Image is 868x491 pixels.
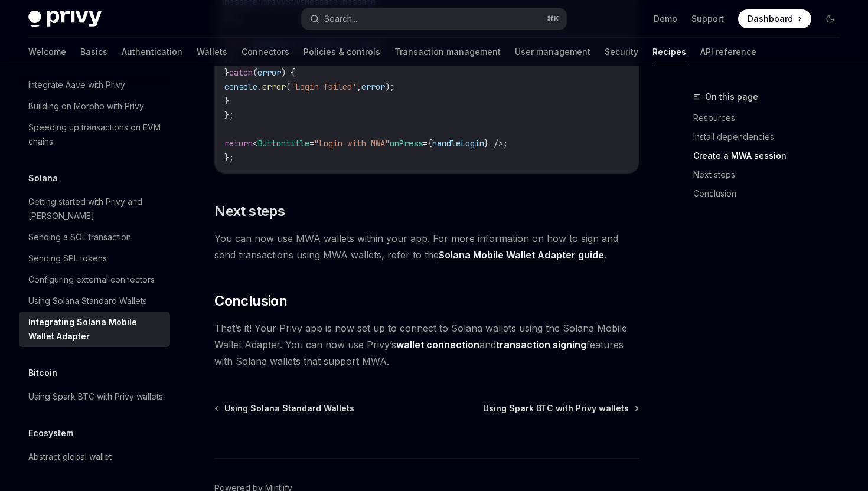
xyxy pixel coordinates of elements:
[281,67,295,78] span: ) {
[483,402,629,414] span: Using Spark BTC with Privy wallets
[309,138,314,149] span: =
[19,191,170,227] a: Getting started with Privy and [PERSON_NAME]
[361,81,385,92] span: error
[28,11,102,27] img: dark logo
[19,96,170,117] a: Building on Morpho with Privy
[19,290,170,312] a: Using Solana Standard Wallets
[291,81,357,92] span: 'Login failed'
[28,450,112,464] div: Abstract global wallet
[224,81,257,92] span: console
[242,38,289,66] a: Connectors
[19,227,170,248] a: Sending a SOL transaction
[224,96,229,106] span: }
[19,446,170,467] a: Abstract global wallet
[122,38,182,66] a: Authentication
[693,109,849,127] a: Resources
[19,269,170,290] a: Configuring external connectors
[28,251,107,266] div: Sending SPL tokens
[396,339,479,351] a: wallet connection
[19,386,170,407] a: Using Spark BTC with Privy wallets
[224,138,253,149] span: return
[19,74,170,96] a: Integrate Aave with Privy
[286,138,309,149] span: title
[28,426,73,440] h5: Ecosystem
[693,127,849,146] a: Install dependencies
[700,38,756,66] a: API reference
[547,14,559,24] span: ⌘ K
[302,8,566,30] button: Search...⌘K
[19,117,170,152] a: Speeding up transactions on EVM chains
[691,13,724,25] a: Support
[324,12,357,26] div: Search...
[738,9,811,28] a: Dashboard
[496,339,586,351] a: transaction signing
[28,273,155,287] div: Configuring external connectors
[693,165,849,184] a: Next steps
[224,110,234,120] span: };
[224,67,229,78] span: }
[28,294,147,308] div: Using Solana Standard Wallets
[484,138,508,149] span: } />;
[229,67,253,78] span: catch
[304,38,380,66] a: Policies & controls
[390,138,423,149] span: onPress
[257,67,281,78] span: error
[286,81,291,92] span: (
[19,248,170,269] a: Sending SPL tokens
[28,389,163,404] div: Using Spark BTC with Privy wallets
[262,81,286,92] span: error
[224,402,354,414] span: Using Solana Standard Wallets
[28,230,131,244] div: Sending a SOL transaction
[705,90,758,104] span: On this page
[28,195,163,223] div: Getting started with Privy and [PERSON_NAME]
[216,402,354,414] a: Using Solana Standard Wallets
[253,138,257,149] span: <
[385,81,394,92] span: );
[693,184,849,203] a: Conclusion
[394,38,501,66] a: Transaction management
[214,292,287,310] span: Conclusion
[214,202,285,221] span: Next steps
[257,81,262,92] span: .
[423,138,432,149] span: ={
[515,38,590,66] a: User management
[28,366,57,380] h5: Bitcoin
[748,13,793,25] span: Dashboard
[483,402,638,414] a: Using Spark BTC with Privy wallets
[654,13,677,25] a: Demo
[28,99,144,113] div: Building on Morpho with Privy
[432,138,484,149] span: handleLogin
[314,138,390,149] span: "Login with MWA"
[28,315,163,343] div: Integrating Solana Mobile Wallet Adapter
[357,81,361,92] span: ,
[605,38,638,66] a: Security
[821,9,840,28] button: Toggle dark mode
[214,230,639,263] span: You can now use MWA wallets within your app. For more information on how to sign and send transac...
[214,320,639,369] span: That’s it! Your Privy app is now set up to connect to Solana wallets using the Solana Mobile Wall...
[439,249,604,261] a: Solana Mobile Wallet Adapter guide
[28,78,125,92] div: Integrate Aave with Privy
[28,38,66,66] a: Welcome
[652,38,686,66] a: Recipes
[693,146,849,165] a: Create a MWA session
[28,120,163,149] div: Speeding up transactions on EVM chains
[197,38,227,66] a: Wallets
[257,138,286,149] span: Button
[19,312,170,347] a: Integrating Solana Mobile Wallet Adapter
[28,171,58,185] h5: Solana
[224,152,234,163] span: };
[80,38,107,66] a: Basics
[253,67,257,78] span: (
